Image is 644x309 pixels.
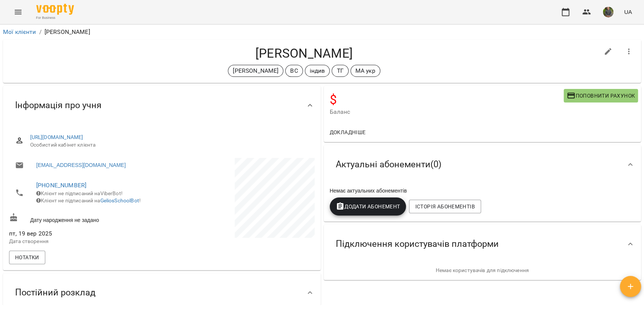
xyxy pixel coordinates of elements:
span: Інформація про учня [15,99,101,111]
div: Дату народження не задано [8,211,162,225]
span: Поповнити рахунок [567,91,635,100]
p: [PERSON_NAME] [45,28,90,37]
p: індив [310,66,325,75]
button: Menu [9,3,27,21]
button: Нотатки [9,251,45,264]
a: [PHONE_NUMBER] [36,182,86,189]
p: [PERSON_NAME] [233,66,278,75]
p: МА укр [355,66,375,75]
a: [URL][DOMAIN_NAME] [30,134,83,140]
span: Докладніше [330,128,366,137]
div: Інформація про учня [3,86,321,125]
span: Постійний розклад [15,287,95,298]
a: Мої клієнти [3,28,36,35]
span: Підключення користувачів платформи [336,238,499,250]
span: Особистий кабінет клієнта [30,141,309,149]
p: Дата створення [9,238,160,245]
p: ТГ [337,66,343,75]
button: UA [621,5,635,19]
div: ТГ [332,65,348,77]
span: Нотатки [15,253,39,262]
img: 2aca21bda46e2c85bd0f5a74cad084d8.jpg [603,7,613,17]
span: UA [624,8,632,16]
span: Клієнт не підписаний на ! [36,197,141,203]
div: ВС [285,65,303,77]
div: МА укр [350,65,380,77]
a: GeliosSchoolBot [100,197,139,203]
span: Історія абонементів [415,202,475,211]
img: Voopty Logo [36,4,74,15]
span: Баланс [330,107,564,116]
p: ВС [290,66,298,75]
div: [PERSON_NAME] [228,65,283,77]
span: пт, 19 вер 2025 [9,229,160,238]
span: Додати Абонемент [336,202,400,211]
h4: $ [330,92,564,107]
nav: breadcrumb [3,28,641,37]
span: Клієнт не підписаний на ViberBot! [36,190,123,196]
div: Актуальні абонементи(0) [324,145,641,184]
div: Немає актуальних абонементів [328,185,637,196]
h4: [PERSON_NAME] [9,46,599,61]
span: For Business [36,15,74,20]
a: [EMAIL_ADDRESS][DOMAIN_NAME] [36,161,126,169]
button: Історія абонементів [409,200,481,213]
div: Підключення користувачів платформи [324,225,641,263]
button: Додати Абонемент [330,197,406,216]
button: Поповнити рахунок [564,89,638,102]
li: / [39,28,41,37]
button: Докладніше [327,125,369,139]
p: Немає користувачів для підключення [330,267,635,274]
span: Актуальні абонементи ( 0 ) [336,159,441,170]
div: індив [305,65,330,77]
